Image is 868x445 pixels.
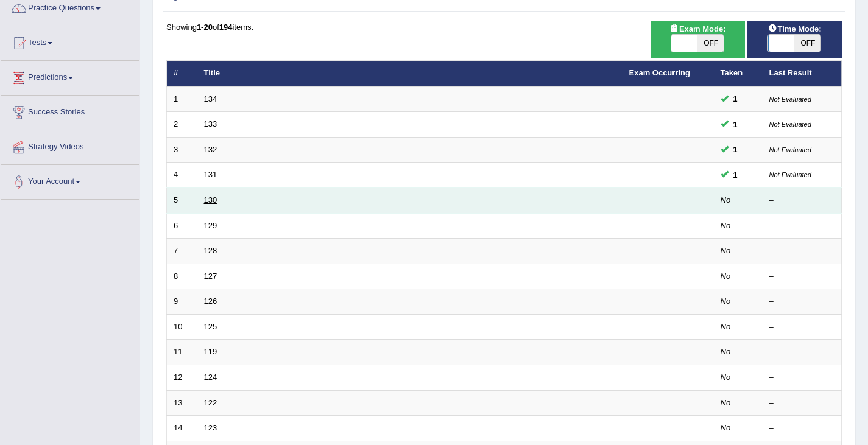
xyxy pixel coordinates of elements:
[167,264,197,289] td: 8
[204,347,217,356] a: 119
[721,296,731,306] em: No
[769,321,835,333] div: –
[167,163,197,188] td: 4
[721,423,731,432] em: No
[1,96,139,126] a: Success Stories
[651,21,745,58] div: Show exams occurring in exams
[769,296,835,307] div: –
[629,68,690,77] a: Exam Occurring
[204,398,217,407] a: 122
[721,373,731,382] em: No
[167,137,197,163] td: 3
[204,246,217,255] a: 128
[167,314,197,340] td: 10
[763,23,826,35] span: Time Mode:
[166,21,842,33] div: Showing of items.
[204,94,217,103] a: 134
[167,188,197,214] td: 5
[1,165,139,195] a: Your Account
[769,346,835,358] div: –
[721,195,731,205] em: No
[167,239,197,264] td: 7
[204,322,217,331] a: 125
[204,221,217,230] a: 129
[204,423,217,432] a: 123
[167,61,197,86] th: #
[769,271,835,282] div: –
[167,340,197,365] td: 11
[729,169,743,181] span: You can still take this question
[219,23,233,32] b: 194
[167,289,197,315] td: 9
[721,398,731,407] em: No
[167,390,197,416] td: 13
[769,96,811,103] small: Not Evaluated
[197,61,623,86] th: Title
[721,347,731,356] em: No
[204,145,217,154] a: 132
[1,130,139,161] a: Strategy Videos
[1,26,139,57] a: Tests
[769,146,811,153] small: Not Evaluated
[204,272,217,281] a: 127
[769,422,835,434] div: –
[769,195,835,206] div: –
[167,112,197,138] td: 2
[204,296,217,306] a: 126
[721,322,731,331] em: No
[665,23,730,35] span: Exam Mode:
[729,143,743,156] span: You can still take this question
[714,61,763,86] th: Taken
[167,213,197,239] td: 6
[721,221,731,230] em: No
[769,245,835,257] div: –
[769,171,811,178] small: Not Evaluated
[769,398,835,409] div: –
[769,121,811,128] small: Not Evaluated
[167,365,197,390] td: 12
[1,61,139,91] a: Predictions
[729,118,743,131] span: You can still take this question
[697,35,724,52] span: OFF
[769,220,835,232] div: –
[721,246,731,255] em: No
[197,23,213,32] b: 1-20
[729,93,743,105] span: You can still take this question
[204,373,217,382] a: 124
[794,35,820,52] span: OFF
[167,416,197,441] td: 14
[204,170,217,179] a: 131
[763,61,842,86] th: Last Result
[167,86,197,112] td: 1
[721,272,731,281] em: No
[204,195,217,205] a: 130
[769,372,835,384] div: –
[204,119,217,128] a: 133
